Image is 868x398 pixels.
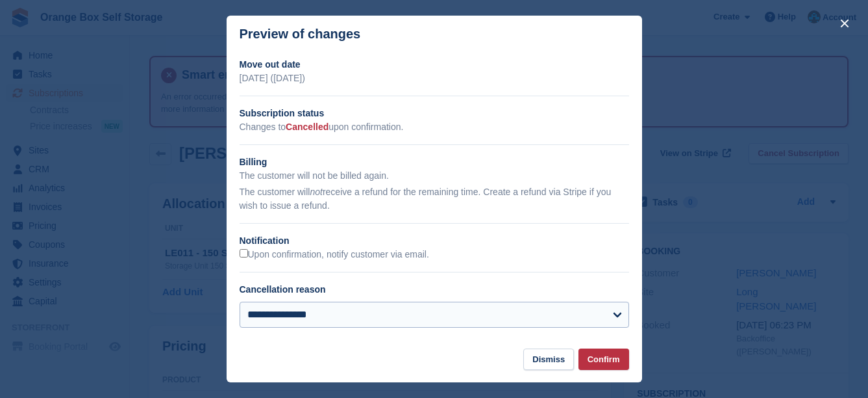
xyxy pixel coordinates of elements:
p: The customer will not be billed again. [240,169,629,183]
em: not [310,187,322,197]
button: close [834,13,855,34]
p: [DATE] ([DATE]) [240,72,629,85]
p: Changes to upon confirmation. [240,120,629,134]
h2: Move out date [240,58,629,72]
button: Dismiss [523,349,574,370]
h2: Subscription status [240,107,629,120]
label: Cancellation reason [240,284,326,295]
span: Cancelled [286,122,329,132]
p: Preview of changes [240,27,361,42]
input: Upon confirmation, notify customer via email. [240,249,248,258]
h2: Notification [240,234,629,248]
p: The customer will receive a refund for the remaining time. Create a refund via Stripe if you wish... [240,185,629,213]
label: Upon confirmation, notify customer via email. [240,249,429,261]
h2: Billing [240,155,629,169]
button: Confirm [578,349,629,370]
